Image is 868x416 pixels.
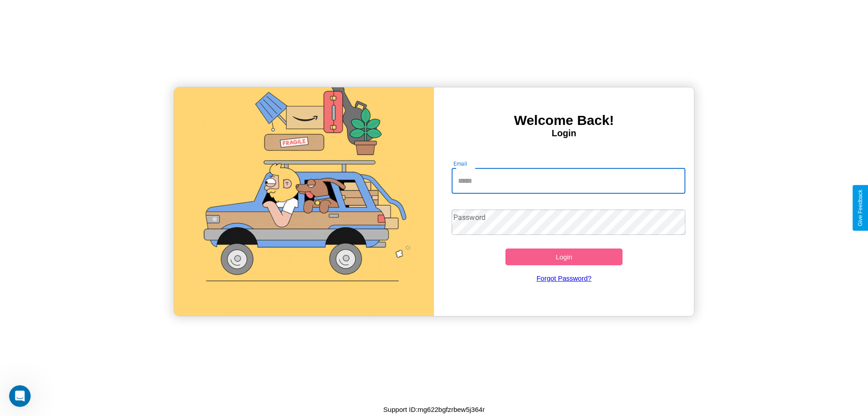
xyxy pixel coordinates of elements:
[453,160,467,167] label: Email
[857,190,863,226] div: Give Feedback
[434,113,694,128] h3: Welcome Back!
[9,385,31,407] iframe: Intercom live chat
[447,265,681,291] a: Forgot Password?
[383,403,485,416] p: Support ID: mg622bgfzrbew5j364r
[434,128,694,139] h4: Login
[174,87,434,316] img: gif
[505,249,623,265] button: Login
